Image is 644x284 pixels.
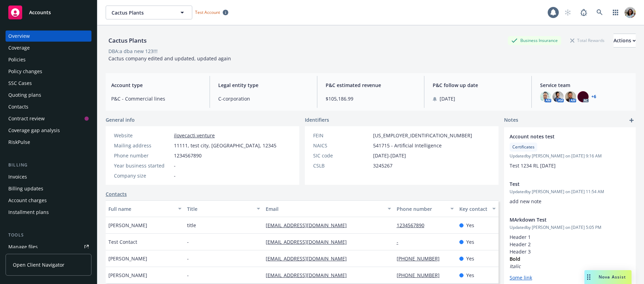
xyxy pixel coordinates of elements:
img: photo [565,91,576,102]
span: Test Account [195,9,220,15]
button: Email [263,200,394,217]
div: FEIN [313,132,370,139]
button: Nova Assist [584,270,632,284]
div: SSC Cases [8,78,32,89]
a: [EMAIL_ADDRESS][DOMAIN_NAME] [266,255,352,262]
div: Business Insurance [508,36,561,45]
a: [EMAIL_ADDRESS][DOMAIN_NAME] [266,239,352,245]
span: - [174,172,176,179]
div: Title [187,205,253,213]
a: Start snowing [561,6,575,19]
img: photo [625,7,636,18]
a: Switch app [609,6,623,19]
div: Actions [614,34,636,47]
span: Updated by [PERSON_NAME] on [DATE] 11:54 AM [510,189,630,195]
span: - [187,238,189,246]
span: MArkdown Test [510,216,612,223]
span: Account notes test [510,133,612,140]
a: RiskPulse [6,137,91,148]
div: TestUpdatedby [PERSON_NAME] on [DATE] 11:54 AMadd new note [504,175,636,210]
div: Mailing address [114,142,171,149]
img: photo [553,91,564,102]
span: add new note [510,198,541,205]
div: Installment plans [8,207,49,218]
span: 1234567890 [174,152,202,159]
div: Policy changes [8,66,42,77]
div: Drag to move [584,270,593,284]
h2: Header 2 [510,241,630,248]
span: Yes [466,222,474,229]
a: [PHONE_NUMBER] [397,255,445,262]
span: 3245267 [373,162,392,169]
div: SIC code [313,152,370,159]
a: Contacts [6,101,91,112]
a: [EMAIL_ADDRESS][DOMAIN_NAME] [266,272,352,278]
a: Manage files [6,241,91,252]
span: 541715 - Artificial Intelligence [373,142,442,149]
a: Coverage [6,42,91,53]
a: - [397,239,404,245]
div: Coverage [8,42,30,53]
span: Certificates [512,144,535,150]
span: $105,186.99 [326,95,416,102]
a: [PHONE_NUMBER] [397,272,445,278]
a: Some link [510,274,532,281]
em: Italic [510,263,521,269]
span: [DATE]-[DATE] [373,152,406,159]
span: Cactus company edited and updated, updated again [108,55,231,62]
span: 11111, test city, [GEOGRAPHIC_DATA], 12345 [174,142,276,149]
div: Phone number [114,152,171,159]
div: RiskPulse [8,137,30,148]
a: Policy changes [6,66,91,77]
span: Yes [466,272,474,279]
span: title [187,222,196,229]
button: Key contact [457,200,499,217]
a: Policies [6,54,91,65]
span: Updated by [PERSON_NAME] on [DATE] 5:05 PM [510,224,630,231]
div: Overview [8,31,30,42]
span: Legal entity type [218,81,308,89]
span: - [174,162,176,169]
div: Website [114,132,171,139]
a: +6 [591,95,596,99]
div: CSLB [313,162,370,169]
div: Contacts [8,101,28,112]
span: [US_EMPLOYER_IDENTIFICATION_NUMBER] [373,132,472,139]
a: Search [593,6,607,19]
h3: Header 3 [510,248,630,255]
div: Contract review [8,113,45,124]
button: Full name [106,200,184,217]
button: Phone number [394,200,457,217]
strong: Bold [510,256,520,262]
a: add [627,116,636,124]
span: Service team [540,81,630,89]
div: Year business started [114,162,171,169]
a: 1234567890 [397,222,430,229]
span: Accounts [29,10,51,15]
div: Quoting plans [8,89,41,101]
span: [PERSON_NAME] [108,255,147,262]
a: Overview [6,31,91,42]
a: SSC Cases [6,78,91,89]
a: Accounts [6,3,91,22]
span: Identifiers [305,116,329,123]
a: ilovecacti.venture [174,132,215,139]
span: Open Client Navigator [13,261,64,268]
span: Test Account [192,9,231,16]
div: Cactus Plants [106,36,149,45]
span: P&C follow up date [433,81,523,89]
div: Manage files [8,241,38,252]
div: Policies [8,54,26,65]
div: Full name [108,205,174,213]
a: Quoting plans [6,89,91,101]
span: [PERSON_NAME] [108,222,147,229]
div: Company size [114,172,171,179]
div: Account charges [8,195,47,206]
span: Yes [466,255,474,262]
a: Contacts [106,190,127,198]
a: Report a Bug [577,6,591,19]
div: Key contact [459,205,488,213]
a: [EMAIL_ADDRESS][DOMAIN_NAME] [266,222,352,229]
img: photo [540,91,551,102]
a: Billing updates [6,183,91,194]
